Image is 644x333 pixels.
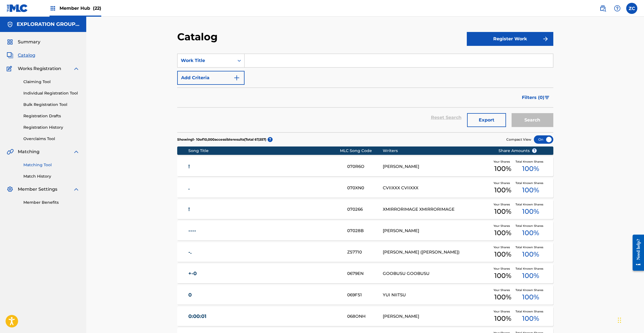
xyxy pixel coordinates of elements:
span: Your Shares [494,224,512,228]
a: Registration Drafts [23,113,80,119]
div: Drag [618,312,621,329]
iframe: Resource Center [628,230,644,275]
a: . [188,185,340,191]
div: 0679EN [347,270,383,277]
span: 100 % [522,314,539,324]
img: expand [73,186,80,193]
span: Total Known Shares [515,288,546,292]
span: 100 % [494,228,511,238]
img: Summary [7,39,13,45]
button: Export [467,113,506,127]
a: 0 [188,292,340,298]
span: 100 % [494,207,511,217]
div: [PERSON_NAME] [383,163,490,170]
div: Help [612,3,623,14]
img: MLC Logo [7,4,28,12]
img: Catalog [7,52,13,59]
a: ---- [188,228,340,234]
a: Bulk Registration Tool [23,102,80,108]
span: Share Amounts [499,148,537,154]
div: User Menu [626,3,637,14]
div: MLC Song Code [340,148,383,154]
div: YUI NIITSU [383,292,490,298]
div: XMIRRORIMAGE XMIRRORIMAGE [383,206,490,213]
div: [PERSON_NAME] [383,228,490,234]
a: Member Benefits [23,200,80,205]
div: 069F51 [347,292,383,298]
span: Total Known Shares [515,309,546,314]
img: expand [73,148,80,155]
span: 100 % [494,249,511,259]
span: Total Known Shares [515,245,546,249]
a: ! [188,163,340,170]
span: 100 % [494,164,511,174]
a: ! [188,206,340,213]
span: Total Known Shares [515,202,546,207]
span: 100 % [522,292,539,302]
div: [PERSON_NAME] [383,313,490,320]
div: 070266 [347,206,383,213]
span: ? [532,148,537,153]
a: Public Search [597,3,608,14]
div: Song Title [188,148,340,154]
span: Your Shares [494,160,512,164]
form: Search Form [177,54,553,132]
img: help [614,5,621,12]
span: Your Shares [494,202,512,207]
div: 07028B [347,228,383,234]
div: CVIIXXX CVIIXXX [383,185,490,191]
h5: EXPLORATION GROUP LLC [17,21,80,28]
img: Accounts [7,21,13,28]
span: 100 % [522,249,539,259]
div: Writers [383,148,490,154]
span: (22) [93,6,101,11]
a: CatalogCatalog [7,52,35,59]
span: Member Settings [18,186,57,193]
img: Works Registration [7,65,14,72]
a: Individual Registration Tool [23,90,80,96]
img: Top Rightsholders [50,5,56,12]
img: filter [545,96,549,99]
img: 9d2ae6d4665cec9f34b9.svg [233,74,240,81]
span: Catalog [18,52,35,59]
span: 100 % [494,185,511,195]
a: 0:00:01 [188,313,340,320]
span: Your Shares [494,309,512,314]
div: 068ONH [347,313,383,320]
div: 070R6O [347,163,383,170]
button: Filters (0) [519,91,553,105]
a: Matching Tool [23,162,80,168]
img: search [599,5,606,12]
span: Your Shares [494,181,512,185]
span: 100 % [522,164,539,174]
span: Works Registration [18,65,61,72]
span: 100 % [522,185,539,195]
span: Summary [18,39,40,45]
a: +-0 [188,270,340,277]
iframe: Chat Widget [616,306,644,333]
span: Member Hub [60,5,101,11]
span: 100 % [494,314,511,324]
img: expand [73,65,80,72]
a: Overclaims Tool [23,136,80,142]
h2: Catalog [177,31,220,43]
span: Your Shares [494,288,512,292]
div: Work Title [181,57,231,64]
span: 100 % [494,292,511,302]
span: Total Known Shares [515,267,546,271]
div: 070XN0 [347,185,383,191]
a: -. [188,249,340,255]
button: Add Criteria [177,71,245,85]
button: Register Work [467,32,553,46]
span: 100 % [522,228,539,238]
img: Member Settings [7,186,13,193]
span: Matching [18,148,40,155]
span: Compact View [506,137,531,142]
img: Matching [7,148,14,155]
span: Filters ( 0 ) [522,94,544,101]
span: Your Shares [494,267,512,271]
img: f7272a7cc735f4ea7f67.svg [542,36,549,42]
